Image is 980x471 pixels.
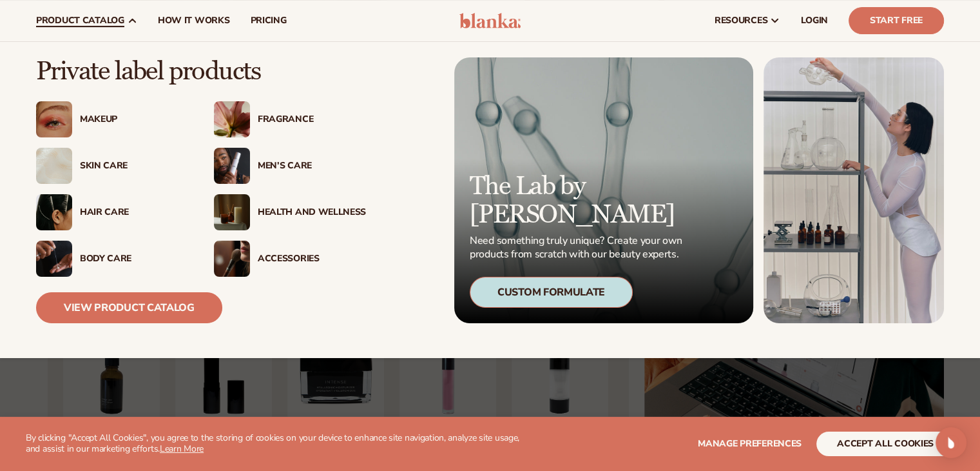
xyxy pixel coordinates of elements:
span: How It Works [158,15,230,26]
button: accept all cookies [816,432,954,456]
a: Female hair pulled back with clips. Hair Care [36,194,188,230]
div: Men’s Care [258,161,366,172]
a: Female with glitter eye makeup. Makeup [36,101,188,137]
span: product catalog [36,15,124,26]
span: Manage preferences [698,437,802,450]
img: Female hair pulled back with clips. [36,194,72,230]
a: View Product Catalog [36,292,222,323]
div: Custom Formulate [470,277,633,308]
div: Fragrance [258,114,366,125]
span: resources [715,15,767,26]
a: Candles and incense on table. Health And Wellness [214,194,366,230]
a: Male holding moisturizer bottle. Men’s Care [214,148,366,184]
img: Female with glitter eye makeup. [36,101,72,137]
a: Start Free [849,7,944,34]
img: Male holding moisturizer bottle. [214,148,250,184]
div: Hair Care [80,207,188,218]
div: Makeup [80,114,188,125]
img: Pink blooming flower. [214,101,250,137]
a: Male hand applying moisturizer. Body Care [36,241,188,277]
p: Need something truly unique? Create your own products from scratch with our beauty experts. [470,234,686,261]
div: Accessories [258,254,366,265]
img: logo [459,13,521,28]
a: Cream moisturizer swatch. Skin Care [36,148,188,184]
p: Private label products [36,57,366,86]
span: pricing [250,15,286,26]
img: Female in lab with equipment. [764,57,944,323]
a: Pink blooming flower. Fragrance [214,101,366,137]
div: Open Intercom Messenger [936,427,966,458]
a: Female with makeup brush. Accessories [214,241,366,277]
span: LOGIN [801,15,828,26]
button: Manage preferences [698,432,802,456]
img: Male hand applying moisturizer. [36,241,72,277]
p: The Lab by [PERSON_NAME] [470,172,686,229]
a: Microscopic product formula. The Lab by [PERSON_NAME] Need something truly unique? Create your ow... [454,57,753,323]
div: Health And Wellness [258,207,366,218]
img: Candles and incense on table. [214,194,250,230]
div: Body Care [80,254,188,265]
img: Female with makeup brush. [214,241,250,277]
img: Cream moisturizer swatch. [36,148,72,184]
a: Learn More [160,443,204,455]
p: By clicking "Accept All Cookies", you agree to the storing of cookies on your device to enhance s... [26,433,534,455]
div: Skin Care [80,161,188,172]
